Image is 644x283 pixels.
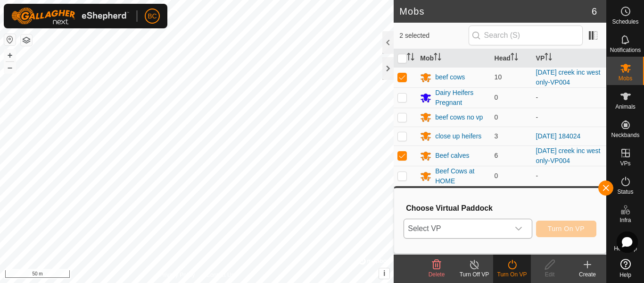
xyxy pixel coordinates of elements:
span: Schedules [612,19,638,25]
a: [DATE] creek inc west only-VP004 [536,147,601,164]
button: Turn On VP [536,221,596,237]
div: Turn Off VP [455,270,493,279]
td: - [532,166,606,186]
div: close up heifers [435,131,481,141]
div: Beef calves [435,151,469,161]
p-sorticon: Activate to sort [511,54,518,62]
span: Status [617,189,633,195]
span: 3 [495,132,498,140]
span: VPs [620,161,630,166]
div: Create [569,270,606,279]
span: 0 [495,172,498,180]
span: Help [619,272,631,278]
button: + [4,50,16,61]
button: i [379,268,389,279]
span: Notifications [610,47,641,53]
p-sorticon: Activate to sort [545,54,552,62]
span: Delete [429,271,445,278]
div: beef cows [435,72,465,82]
button: Reset Map [4,34,16,45]
span: Animals [615,104,636,110]
h2: Mobs [399,6,592,17]
div: Beef Cows at HOME [435,166,487,186]
div: dropdown trigger [509,219,528,238]
span: i [383,269,385,277]
a: Help [607,255,644,282]
span: 6 [495,152,498,159]
td: - [532,108,606,127]
input: Search (S) [469,26,583,45]
span: 0 [495,113,498,121]
span: Infra [619,217,631,223]
span: Neckbands [611,132,639,138]
img: Gallagher Logo [11,8,129,25]
button: Map Layers [21,34,32,46]
span: Turn On VP [548,225,585,232]
span: Select VP [404,219,509,238]
th: VP [532,49,606,68]
a: Privacy Policy [160,271,195,279]
h3: Choose Virtual Paddock [406,204,596,213]
span: 2 selected [399,31,468,41]
a: Contact Us [206,271,234,279]
span: Heatmap [614,246,637,251]
span: 10 [495,73,502,81]
span: BC [148,11,157,21]
th: Head [491,49,532,68]
span: 6 [592,4,597,18]
a: [DATE] 184024 [536,132,581,140]
a: [DATE] creek inc west only-VP004 [536,69,601,86]
span: 0 [495,94,498,101]
div: beef cows no vp [435,112,483,122]
p-sorticon: Activate to sort [434,54,441,62]
button: – [4,62,16,73]
td: - [532,87,606,108]
div: Edit [531,270,569,279]
p-sorticon: Activate to sort [407,54,414,62]
div: Turn On VP [493,270,531,279]
th: Mob [416,49,490,68]
div: Dairy Heifers Pregnant [435,88,487,108]
span: Mobs [619,76,632,81]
